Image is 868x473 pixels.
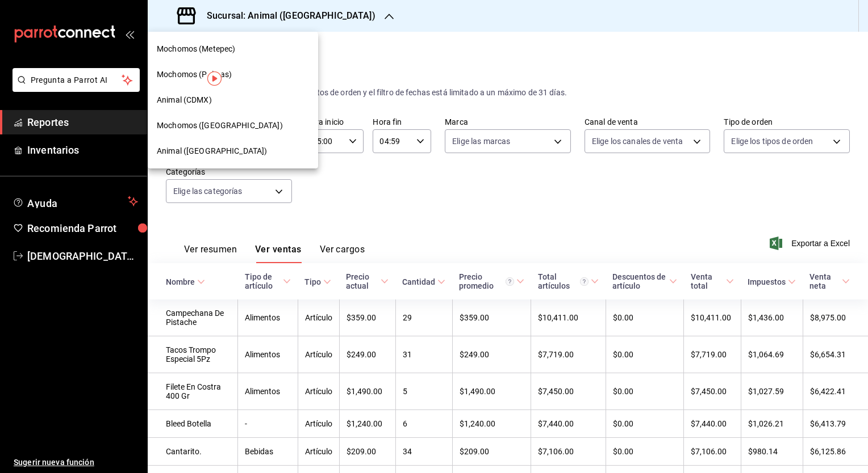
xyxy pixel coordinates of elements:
div: Mochomos ([GEOGRAPHIC_DATA]) [148,113,318,138]
span: Animal ([GEOGRAPHIC_DATA]) [157,145,267,157]
img: Tooltip marker [207,71,222,86]
div: Animal (CDMX) [148,87,318,113]
div: Mochomos (Palmas) [148,62,318,87]
div: Mochomos (Metepec) [148,36,318,62]
span: Mochomos (Metepec) [157,43,235,55]
span: Mochomos ([GEOGRAPHIC_DATA]) [157,120,283,132]
span: Mochomos (Palmas) [157,69,232,81]
div: Animal ([GEOGRAPHIC_DATA]) [148,138,318,164]
span: Animal (CDMX) [157,94,212,106]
